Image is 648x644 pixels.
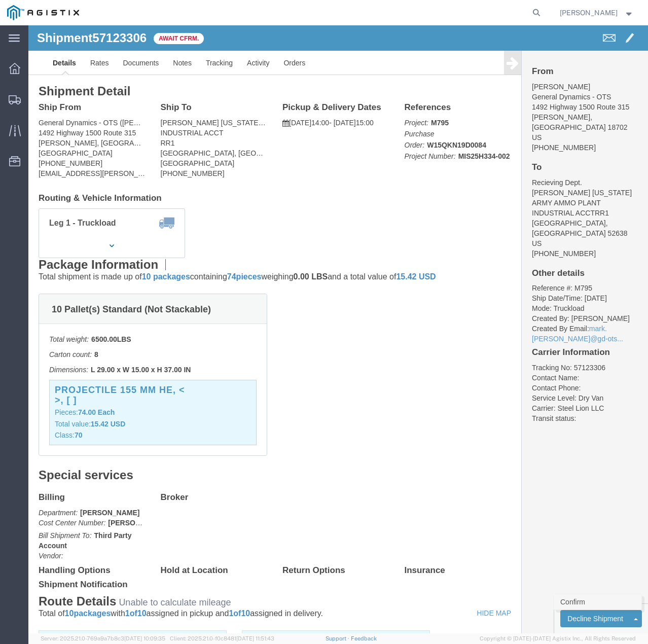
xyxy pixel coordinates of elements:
a: Support [326,635,351,641]
span: Copyright © [DATE]-[DATE] Agistix Inc., All Rights Reserved [480,634,636,643]
button: [PERSON_NAME] [559,7,634,19]
a: Feedback [351,635,377,641]
span: Client: 2025.21.0-f0c8481 [170,635,274,641]
span: Server: 2025.21.0-769a9a7b8c3 [41,635,165,641]
span: [DATE] 11:51:43 [236,635,274,641]
span: [DATE] 10:09:35 [124,635,165,641]
iframe: FS Legacy Container [28,25,648,633]
span: Eric Timmerman [560,7,618,18]
img: logo [7,5,79,20]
